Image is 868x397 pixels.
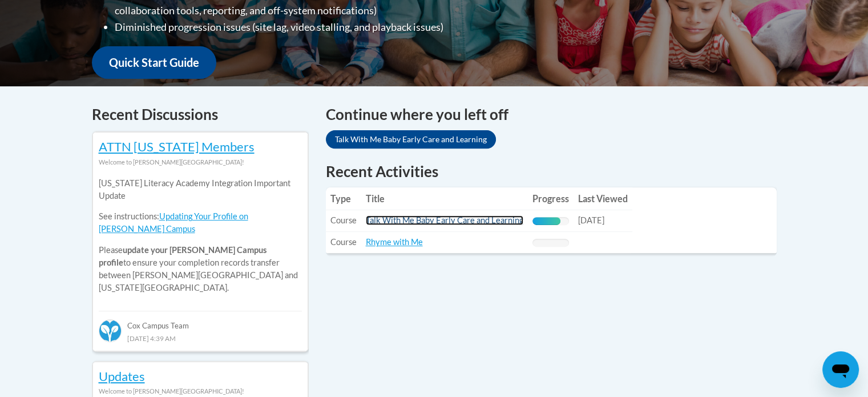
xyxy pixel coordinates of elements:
a: ATTN [US_STATE] Members [99,139,255,154]
th: Last Viewed [574,187,632,210]
span: Course [330,237,357,247]
div: [DATE] 4:39 AM [99,332,302,344]
b: update your [PERSON_NAME] Campus profile [99,245,267,267]
th: Type [326,187,361,210]
div: Progress, % [532,217,560,225]
h4: Recent Discussions [92,103,309,126]
a: Rhyme with Me [366,237,423,247]
div: Cox Campus Team [99,311,302,331]
a: Quick Start Guide [92,46,216,79]
iframe: Button to launch messaging window [822,351,859,388]
a: Updating Your Profile on [PERSON_NAME] Campus [99,211,248,234]
div: Please to ensure your completion records transfer between [PERSON_NAME][GEOGRAPHIC_DATA] and [US_... [99,169,302,303]
span: Course [330,215,357,225]
span: [DATE] [578,215,604,225]
th: Title [361,187,528,210]
a: Updates [99,368,145,384]
th: Progress [528,187,574,210]
li: Diminished progression issues (site lag, video stalling, and playback issues) [115,19,506,35]
h4: Continue where you left off [326,103,777,126]
a: Talk With Me Baby Early Care and Learning [366,215,523,225]
img: Cox Campus Team [99,319,122,342]
a: Talk With Me Baby Early Care and Learning [326,130,496,149]
h1: Recent Activities [326,161,777,182]
p: [US_STATE] Literacy Academy Integration Important Update [99,177,302,202]
div: Welcome to [PERSON_NAME][GEOGRAPHIC_DATA]! [99,156,302,169]
p: See instructions: [99,210,302,235]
